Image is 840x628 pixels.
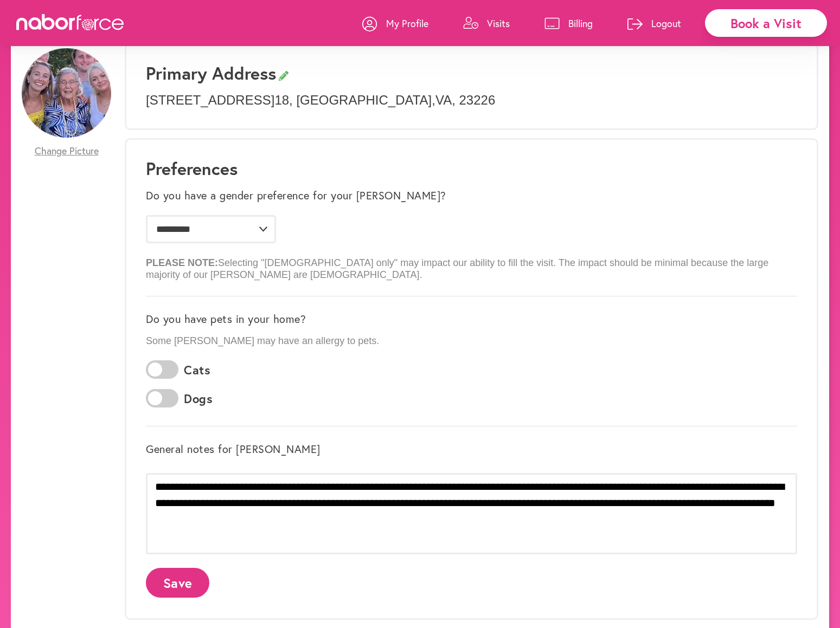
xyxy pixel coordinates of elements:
[146,93,797,108] p: [STREET_ADDRESS] 18 , [GEOGRAPHIC_DATA] , VA , 23226
[146,335,797,347] p: Some [PERSON_NAME] may have an allergy to pets.
[146,257,218,268] b: PLEASE NOTE:
[463,7,510,40] a: Visits
[35,145,99,157] span: Change Picture
[146,158,797,179] h1: Preferences
[22,48,111,138] img: reWE0ZeEQue5V9TMHT1F
[705,9,827,37] div: Book a Visit
[146,63,797,83] h3: Primary Address
[651,17,681,30] p: Logout
[146,249,797,281] p: Selecting "[DEMOGRAPHIC_DATA] only" may impact our ability to fill the visit. The impact should b...
[146,443,320,456] label: General notes for [PERSON_NAME]
[627,7,681,40] a: Logout
[568,17,593,30] p: Billing
[146,313,306,326] label: Do you have pets in your home?
[184,363,210,377] label: Cats
[184,392,213,406] label: Dogs
[386,17,428,30] p: My Profile
[146,568,209,598] button: Save
[362,7,428,40] a: My Profile
[487,17,510,30] p: Visits
[544,7,593,40] a: Billing
[146,189,446,202] label: Do you have a gender preference for your [PERSON_NAME]?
